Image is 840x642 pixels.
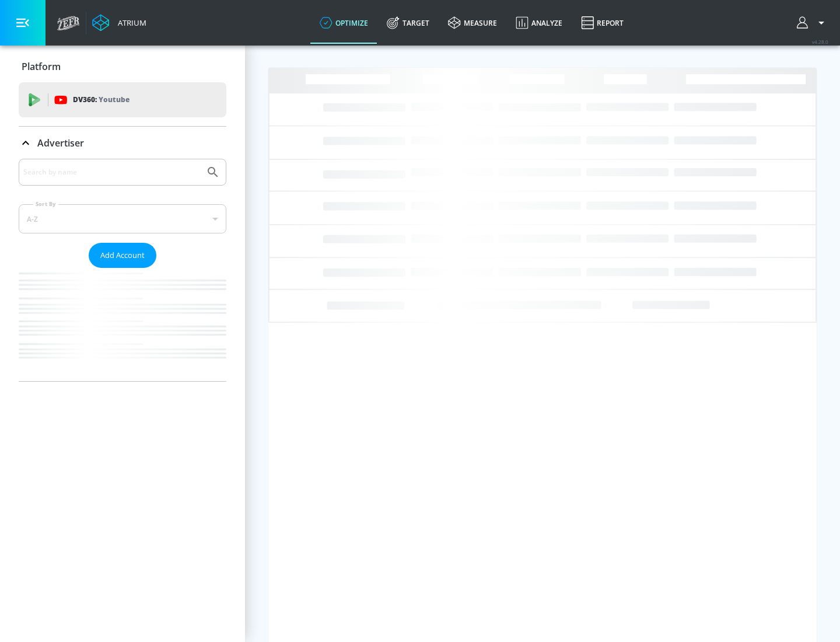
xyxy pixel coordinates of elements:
a: Report [572,2,633,44]
a: Analyze [506,2,572,44]
a: Atrium [92,14,146,32]
div: Advertiser [19,127,226,159]
p: Platform [22,60,61,73]
label: Sort By [33,200,58,208]
p: DV360: [73,93,129,106]
span: v 4.28.0 [812,39,828,45]
a: Target [377,2,439,44]
span: Add Account [100,249,145,262]
div: Platform [19,50,226,83]
input: Search by name [23,165,200,180]
div: Advertiser [19,159,226,381]
div: Atrium [113,18,146,28]
button: Add Account [89,243,156,268]
p: Advertiser [37,137,84,149]
div: A-Z [19,204,226,233]
div: DV360: Youtube [19,82,226,117]
nav: list of Advertiser [19,268,226,381]
p: Youtube [99,93,129,106]
a: optimize [310,2,377,44]
a: measure [439,2,506,44]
